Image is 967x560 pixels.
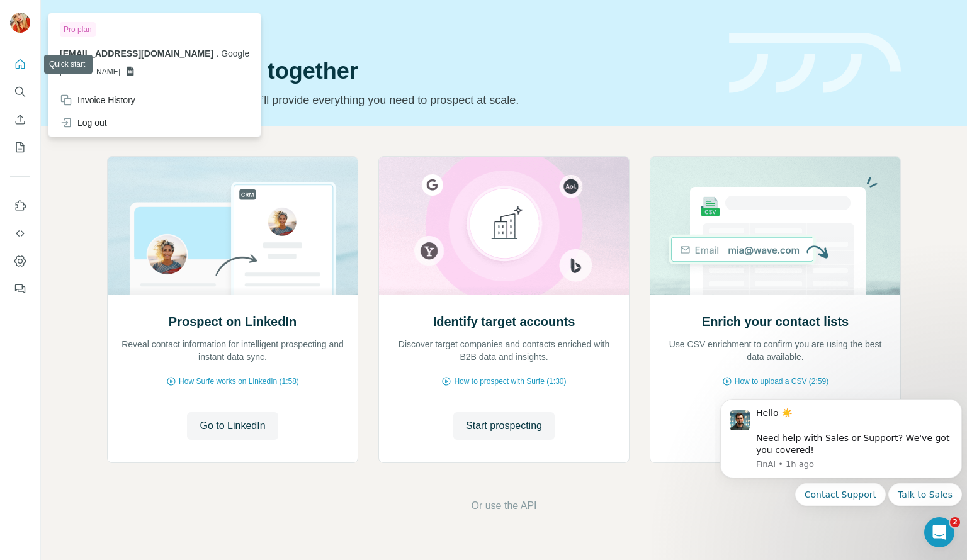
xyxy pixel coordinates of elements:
span: Google [221,48,249,59]
button: Or use the API [471,498,536,513]
iframe: Intercom notifications message [715,384,967,554]
span: 2 [950,517,960,527]
p: Use CSV enrichment to confirm you are using the best data available. [663,338,888,363]
span: Start prospecting [466,418,542,434]
iframe: Intercom live chat [924,517,954,547]
img: banner [729,33,901,94]
button: Use Surfe on LinkedIn [10,194,30,217]
img: Identify target accounts [378,157,630,295]
span: . [216,48,218,59]
p: Pick your starting point and we’ll provide everything you need to prospect at scale. [107,91,714,109]
button: Search [10,81,30,103]
button: My lists [10,136,30,159]
p: Discover target companies and contacts enriched with B2B data and insights. [392,338,616,363]
span: [EMAIL_ADDRESS][DOMAIN_NAME] [60,48,213,59]
h2: Prospect on LinkedIn [169,313,297,330]
img: Prospect on LinkedIn [107,157,358,295]
div: Log out [60,116,107,129]
h2: Identify target accounts [433,313,575,330]
img: Enrich your contact lists [650,157,901,295]
span: How to prospect with Surfe (1:30) [454,376,566,387]
button: Use Surfe API [10,222,30,245]
p: Reveal contact information for intelligent prospecting and instant data sync. [120,338,345,363]
span: Go to LinkedIn [200,418,265,434]
span: How Surfe works on LinkedIn (1:58) [179,376,299,387]
button: Enrich CSV [10,108,30,131]
div: Invoice History [60,94,135,106]
span: How to upload a CSV (2:59) [735,376,828,387]
span: [DOMAIN_NAME] [60,66,120,77]
div: Pro plan [60,22,96,37]
img: Avatar [10,13,30,33]
button: Feedback [10,277,30,300]
h2: Enrich your contact lists [702,313,849,330]
button: Start prospecting [453,412,555,440]
button: Go to LinkedIn [187,412,278,440]
h1: Let’s prospect together [107,59,714,84]
button: Dashboard [10,250,30,272]
div: Quick start [107,23,714,36]
button: Quick start [10,53,30,76]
